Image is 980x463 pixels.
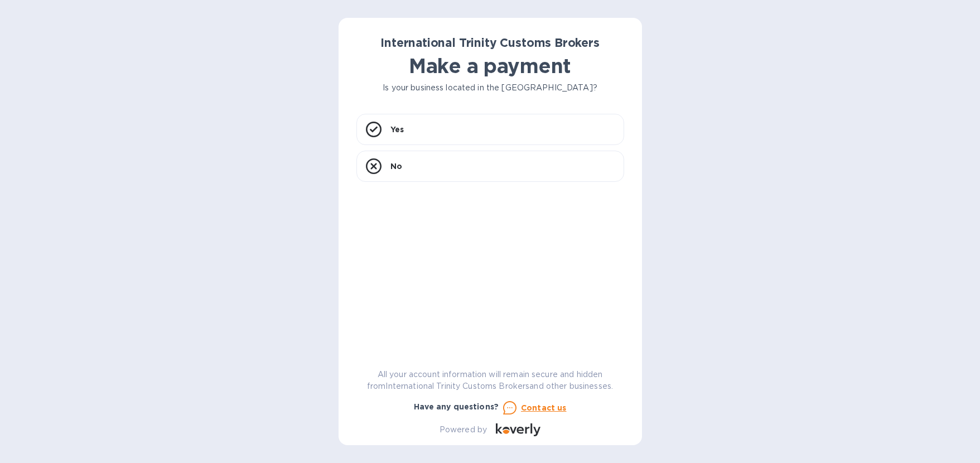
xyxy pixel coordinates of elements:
p: Powered by [440,424,487,436]
p: Is your business located in the [GEOGRAPHIC_DATA]? [356,82,624,94]
p: No [390,161,402,172]
b: Have any questions? [414,402,499,411]
p: All your account information will remain secure and hidden from International Trinity Customs Bro... [356,369,624,392]
h1: Make a payment [356,54,624,78]
u: Contact us [521,403,567,412]
b: International Trinity Customs Brokers [380,36,600,50]
p: Yes [390,124,404,135]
